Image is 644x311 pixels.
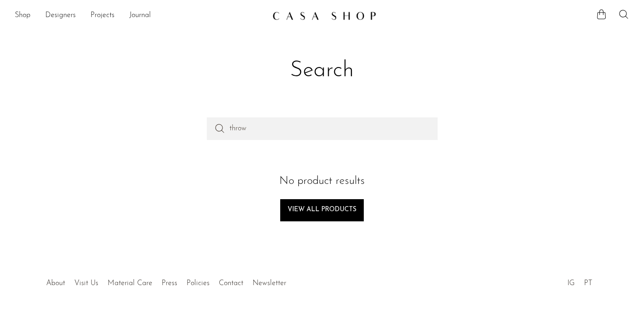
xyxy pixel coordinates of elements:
[42,272,291,290] ul: Quick links
[207,117,438,140] input: Perform a search
[45,10,76,22] a: Designers
[187,280,210,287] a: Policies
[15,8,265,24] nav: Desktop navigation
[280,199,364,221] a: View all products
[129,10,151,22] a: Journal
[15,10,30,22] a: Shop
[584,280,592,287] a: PT
[108,280,152,287] a: Material Care
[74,280,98,287] a: Visit Us
[46,280,65,287] a: About
[563,272,597,290] ul: Social Medias
[162,280,177,287] a: Press
[567,280,575,287] a: IG
[15,8,265,24] ul: NEW HEADER MENU
[90,10,114,22] a: Projects
[42,172,603,190] h2: No product results
[219,280,243,287] a: Contact
[42,56,603,85] h1: Search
